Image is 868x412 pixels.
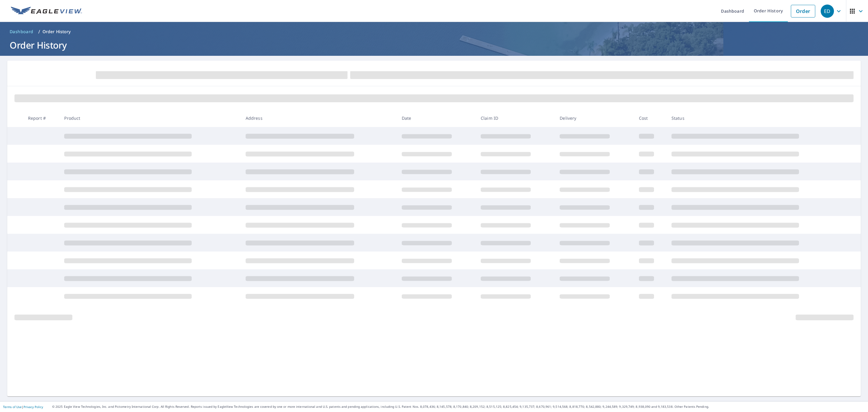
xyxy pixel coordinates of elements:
th: Product [59,109,241,127]
th: Address [241,109,397,127]
th: Claim ID [476,109,555,127]
th: Date [397,109,476,127]
li: / [38,28,40,35]
a: Order [791,5,815,17]
a: Terms of Use [3,405,22,409]
h1: Order History [7,39,861,51]
th: Report # [23,109,60,127]
div: ED [821,5,834,18]
th: Delivery [555,109,634,127]
a: Dashboard [7,27,36,36]
span: Dashboard [10,29,33,35]
p: © 2025 Eagle View Technologies, Inc. and Pictometry International Corp. All Rights Reserved. Repo... [52,404,865,409]
th: Cost [634,109,667,127]
a: Privacy Policy [24,405,43,409]
p: | [3,405,43,409]
th: Status [667,109,848,127]
p: Order History [42,29,71,35]
nav: breadcrumb [7,27,861,36]
img: EV Logo [11,7,82,16]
